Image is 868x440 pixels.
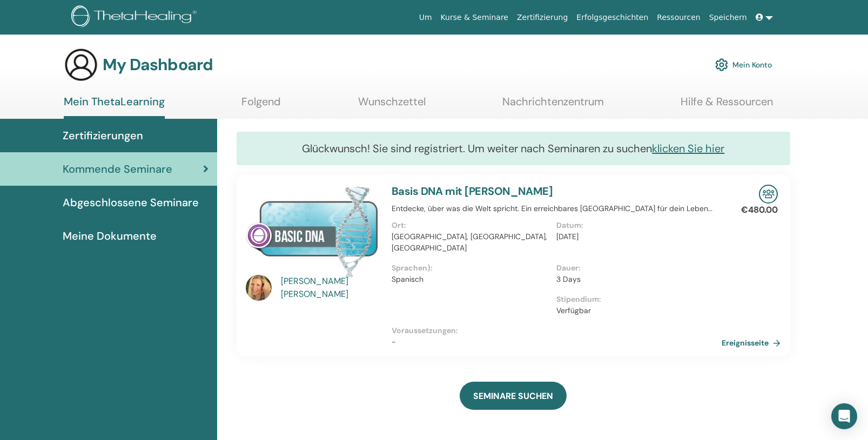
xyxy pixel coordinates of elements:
a: Um [415,8,436,28]
a: Mein Konto [715,53,772,77]
p: Datum : [556,220,715,231]
a: klicken Sie hier [652,141,724,155]
img: In-Person Seminar [759,185,778,204]
a: Nachrichtenzentrum [502,95,604,116]
a: Basis DNA mit [PERSON_NAME] [392,184,553,198]
p: - [392,336,722,348]
a: Speichern [705,8,751,28]
a: [PERSON_NAME] [PERSON_NAME] [281,275,381,301]
p: Voraussetzungen : [392,325,722,336]
p: Dauer : [556,262,715,274]
p: Stipendium : [556,294,715,305]
span: Meine Dokumente [63,228,157,244]
p: Entdecke, über was die Welt spricht. Ein erreichbares [GEOGRAPHIC_DATA] für dein Leben… [392,203,722,214]
p: €480.00 [741,204,778,216]
p: [DATE] [556,231,715,242]
div: Open Intercom Messenger [831,403,857,429]
a: Mein ThetaLearning [64,95,165,119]
span: Zertifizierungen [63,127,143,144]
span: Abgeschlossene Seminare [63,194,199,211]
p: Verfügbar [556,305,715,316]
p: 3 Days [556,274,715,285]
p: [GEOGRAPHIC_DATA], [GEOGRAPHIC_DATA], [GEOGRAPHIC_DATA] [392,231,550,254]
a: Folgend [241,95,281,116]
a: Hilfe & Ressourcen [681,95,773,116]
a: Kurse & Seminare [436,8,513,28]
img: Basis DNA [246,185,379,278]
a: Zertifizierung [513,8,572,28]
a: Wunschzettel [358,95,426,116]
span: SEMINARE SUCHEN [473,390,553,402]
p: Ort : [392,220,550,231]
img: cog.svg [715,56,728,74]
a: Ereignisseite [722,335,785,351]
img: generic-user-icon.jpg [64,48,98,82]
a: Ressourcen [652,8,704,28]
img: logo.png [71,5,200,30]
div: Glückwunsch! Sie sind registriert. Um weiter nach Seminaren zu suchen [237,132,790,165]
p: Spanisch [392,274,550,285]
a: Erfolgsgeschichten [572,8,652,28]
h3: My Dashboard [103,55,213,75]
p: Sprachen) : [392,262,550,274]
img: default.jpg [246,275,272,301]
span: Kommende Seminare [63,161,172,177]
a: SEMINARE SUCHEN [460,382,567,410]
